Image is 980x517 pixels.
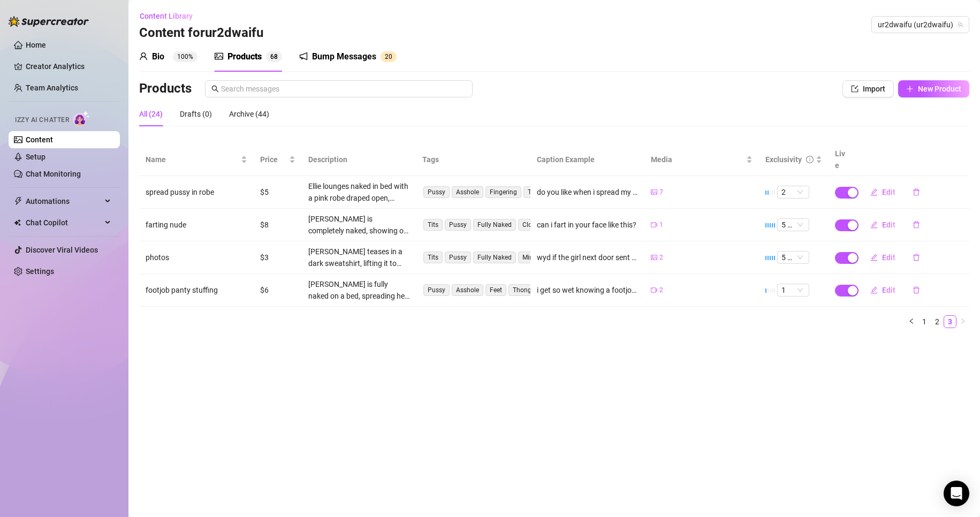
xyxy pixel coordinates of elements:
[140,12,193,20] span: Content Library
[26,135,53,144] a: Content
[26,193,102,210] span: Automations
[878,17,963,33] span: ur2dwaifu (ur2dwaifu)
[651,154,744,165] span: Media
[260,154,287,165] span: Price
[26,267,54,276] a: Settings
[423,219,443,231] span: Tits
[882,221,895,229] span: Edit
[829,143,855,176] th: Live
[905,315,918,328] button: left
[385,53,389,60] span: 2
[452,186,483,198] span: Asshole
[423,284,450,296] span: Pussy
[302,143,416,176] th: Description
[139,80,192,97] h3: Products
[254,143,302,176] th: Price
[423,252,443,263] span: Tits
[806,156,814,163] span: info-circle
[485,186,521,198] span: Fingering
[518,252,564,263] span: Mirror Selfies
[863,85,885,93] span: Import
[870,221,878,229] span: edit
[882,286,895,294] span: Edit
[308,213,410,237] div: [PERSON_NAME] is completely naked, showing off her perky tits with pierced nipples and full front...
[518,219,552,231] span: Close-up
[659,187,663,197] span: 7
[913,254,920,261] span: delete
[957,21,963,28] span: team
[651,222,657,228] span: video-camera
[904,249,929,266] button: delete
[270,53,274,60] span: 6
[659,285,663,295] span: 2
[870,286,878,294] span: edit
[537,252,639,263] div: wyd if the girl next door sent u these pictures?
[299,52,308,60] span: notification
[381,51,397,62] sup: 20
[389,53,392,60] span: 0
[644,143,759,176] th: Media
[530,143,645,176] th: Caption Example
[781,219,805,231] span: 5 🔥
[221,83,466,95] input: Search messages
[139,25,263,42] h3: Content for ur2dwaifu
[918,315,931,328] li: 1
[851,85,859,93] span: import
[913,286,920,294] span: delete
[139,108,163,120] div: All (24)
[651,254,657,261] span: picture
[227,50,262,63] div: Products
[908,318,915,324] span: left
[146,154,239,165] span: Name
[266,51,282,62] sup: 68
[445,219,471,231] span: Pussy
[139,274,254,307] td: footjob panty stuffing
[956,315,969,328] button: right
[139,143,254,176] th: Name
[960,318,966,324] span: right
[898,80,969,97] button: New Product
[312,50,376,63] div: Bump Messages
[14,219,21,226] img: Chat Copilot
[870,254,878,261] span: edit
[523,186,557,198] span: Toy Play
[452,284,483,296] span: Asshole
[931,316,943,328] a: 2
[445,252,471,263] span: Pussy
[781,186,805,198] span: 2
[862,184,904,201] button: Edit
[882,253,895,262] span: Edit
[659,253,663,263] span: 2
[173,51,197,62] sup: 100%
[944,481,969,506] div: Open Intercom Messenger
[308,246,410,269] div: [PERSON_NAME] teases in a dark sweatshirt, lifting it to show off her perky tits and full nude bo...
[254,176,302,209] td: $5
[139,7,201,25] button: Content Library
[211,85,219,93] span: search
[913,221,920,229] span: delete
[651,287,657,293] span: video-camera
[308,278,410,302] div: [PERSON_NAME] is fully naked on a bed, spreading her legs wide and showing off her bare pussy and...
[416,143,530,176] th: Tags
[537,219,636,231] div: can i fart in your face like this?
[781,252,805,263] span: 5 🔥
[26,170,81,178] a: Chat Monitoring
[944,316,956,328] a: 3
[308,180,410,204] div: Ellie lounges naked in bed with a pink robe draped open, showing off her perky tits and smooth pu...
[651,189,657,195] span: picture
[15,115,69,125] span: Izzy AI Chatter
[913,188,920,196] span: delete
[139,52,148,60] span: user
[537,186,639,198] div: do you like when i spread my pussy for you?
[781,284,805,296] span: 1
[862,216,904,233] button: Edit
[14,197,22,206] span: thunderbolt
[918,316,930,328] a: 1
[215,52,223,60] span: picture
[26,153,45,161] a: Setup
[73,111,90,126] img: AI Chatter
[26,83,78,92] a: Team Analytics
[254,274,302,307] td: $6
[906,85,914,93] span: plus
[254,241,302,274] td: $3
